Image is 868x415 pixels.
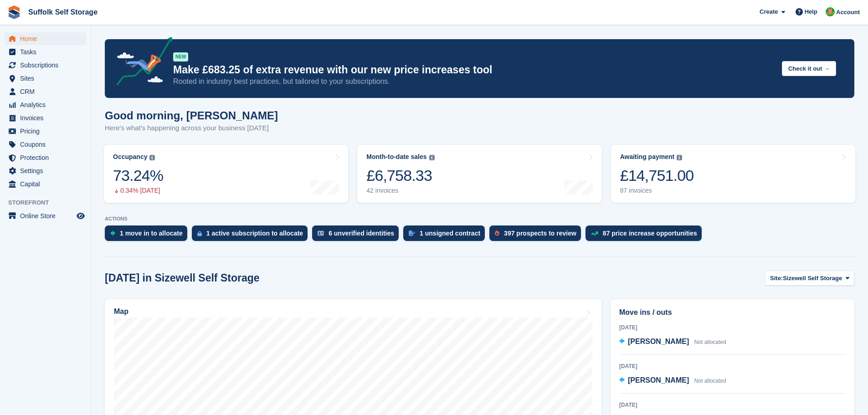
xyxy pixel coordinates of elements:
a: [PERSON_NAME] Not allocated [619,375,726,387]
span: Tasks [20,46,75,58]
span: Sizewell Self Storage [783,274,842,283]
a: menu [5,32,86,45]
div: [DATE] [619,401,846,409]
div: £6,758.33 [366,166,434,185]
span: [PERSON_NAME] [628,376,689,384]
a: menu [5,138,86,151]
a: menu [5,178,86,190]
div: [DATE] [619,362,846,370]
a: menu [5,85,86,98]
span: Not allocated [694,378,726,384]
span: Help [805,7,817,16]
span: Home [20,32,75,45]
img: David Caucutt [826,7,835,16]
img: price-adjustments-announcement-icon-8257ccfd72463d97f412b2fc003d46551f7dbcb40ab6d574587a9cd5c0d94... [109,37,173,89]
img: icon-info-grey-7440780725fd019a000dd9b08b2336e03edf1995a4989e88bcd33f0948082b44.svg [429,155,435,160]
div: Occupancy [113,153,147,161]
div: 87 price increase opportunities [603,230,697,237]
img: stora-icon-8386f47178a22dfd0bd8f6a31ec36ba5ce8667c1dd55bd0f319d3a0aa187defe.svg [7,5,21,19]
div: 0.34% [DATE] [113,187,163,195]
div: £14,751.00 [620,166,694,185]
div: 1 move in to allocate [120,230,183,237]
p: Here's what's happening across your business [DATE] [105,123,278,133]
span: Settings [20,164,75,177]
a: 1 move in to allocate [105,225,192,246]
a: menu [5,164,86,177]
button: Site: Sizewell Self Storage [765,271,854,286]
div: 397 prospects to review [504,230,576,237]
p: Make £683.25 of extra revenue with our new price increases tool [173,63,775,77]
p: ACTIONS [105,216,854,222]
span: Account [836,8,860,17]
h1: Good morning, [PERSON_NAME] [105,109,278,122]
span: CRM [20,85,75,98]
a: Month-to-date sales £6,758.33 42 invoices [357,145,601,203]
span: Sites [20,72,75,85]
div: 1 active subscription to allocate [206,230,303,237]
span: Protection [20,151,75,164]
span: Pricing [20,125,75,138]
a: menu [5,98,86,111]
a: menu [5,112,86,124]
a: 1 active subscription to allocate [192,225,312,246]
img: prospect-51fa495bee0391a8d652442698ab0144808aea92771e9ea1ae160a38d050c398.svg [495,231,499,236]
img: icon-info-grey-7440780725fd019a000dd9b08b2336e03edf1995a4989e88bcd33f0948082b44.svg [149,155,155,160]
div: Month-to-date sales [366,153,426,161]
button: Check it out → [782,61,836,76]
h2: Map [114,307,128,316]
span: [PERSON_NAME] [628,338,689,345]
div: [DATE] [619,323,846,332]
div: 73.24% [113,166,163,185]
span: Subscriptions [20,59,75,72]
span: Site: [770,274,783,283]
div: 42 invoices [366,187,434,195]
div: 1 unsigned contract [420,230,480,237]
p: Rooted in industry best practices, but tailored to your subscriptions. [173,77,775,87]
div: 87 invoices [620,187,694,195]
a: Occupancy 73.24% 0.34% [DATE] [104,145,348,203]
a: Suffolk Self Storage [25,5,101,20]
div: 6 unverified identities [329,230,394,237]
span: Online Store [20,210,75,222]
a: 1 unsigned contract [403,225,489,246]
span: Analytics [20,98,75,111]
a: menu [5,151,86,164]
img: icon-info-grey-7440780725fd019a000dd9b08b2336e03edf1995a4989e88bcd33f0948082b44.svg [677,155,682,160]
a: menu [5,72,86,85]
a: menu [5,59,86,72]
h2: [DATE] in Sizewell Self Storage [105,272,260,284]
a: [PERSON_NAME] Not allocated [619,336,726,348]
a: menu [5,46,86,58]
span: Storefront [8,198,91,207]
img: contract_signature_icon-13c848040528278c33f63329250d36e43548de30e8caae1d1a13099fd9432cc5.svg [409,231,415,236]
span: Invoices [20,112,75,124]
img: verify_identity-adf6edd0f0f0b5bbfe63781bf79b02c33cf7c696d77639b501bdc392416b5a36.svg [318,231,324,236]
span: Coupons [20,138,75,151]
a: Preview store [75,210,86,221]
div: Awaiting payment [620,153,675,161]
a: Awaiting payment £14,751.00 87 invoices [611,145,855,203]
img: active_subscription_to_allocate_icon-d502201f5373d7db506a760aba3b589e785aa758c864c3986d89f69b8ff3... [197,231,202,236]
span: Not allocated [694,339,726,345]
span: Create [760,7,778,16]
a: 6 unverified identities [312,225,403,246]
div: NEW [173,52,188,61]
a: menu [5,210,86,222]
img: price_increase_opportunities-93ffe204e8149a01c8c9dc8f82e8f89637d9d84a8eef4429ea346261dce0b2c0.svg [591,231,598,236]
a: menu [5,125,86,138]
img: move_ins_to_allocate_icon-fdf77a2bb77ea45bf5b3d319d69a93e2d87916cf1d5bf7949dd705db3b84f3ca.svg [110,231,115,236]
span: Capital [20,178,75,190]
a: 87 price increase opportunities [586,225,706,246]
h2: Move ins / outs [619,307,846,318]
a: 397 prospects to review [489,225,586,246]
